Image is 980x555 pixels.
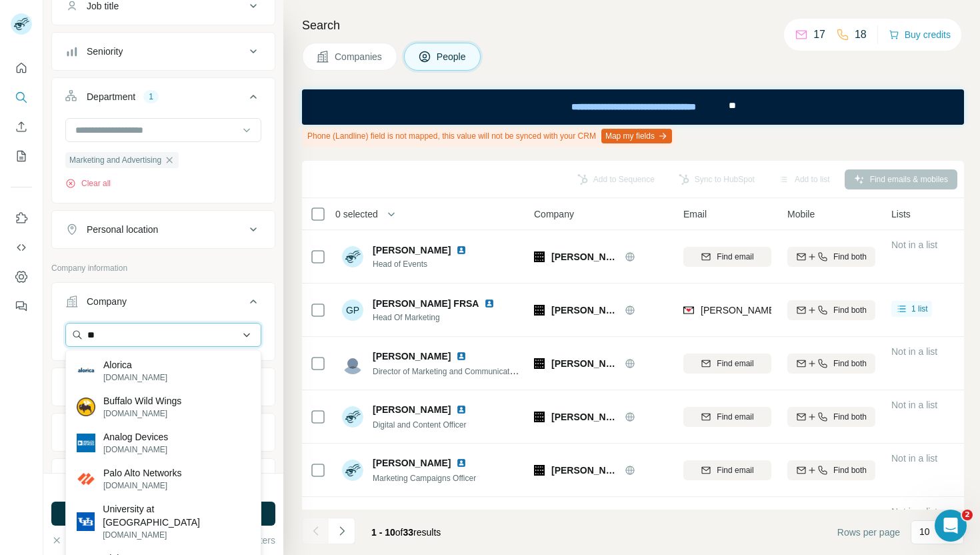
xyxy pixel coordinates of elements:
[27,213,239,227] h2: Status Surfe
[551,410,618,424] span: [PERSON_NAME] [PERSON_NAME]
[133,416,200,470] button: Help
[103,502,250,529] p: University at [GEOGRAPHIC_DATA]
[77,362,95,380] img: Alorica
[833,464,867,476] span: Find both
[717,358,753,370] span: Find email
[551,464,618,477] span: [PERSON_NAME] [PERSON_NAME]
[837,526,900,539] span: Rows per page
[534,305,545,316] img: Logo of Sadler's Wells
[335,207,378,221] span: 0 selected
[52,81,275,118] button: Department1
[52,416,275,448] button: HQ location
[51,534,89,547] button: Clear
[11,235,32,259] button: Use Surfe API
[193,21,220,48] div: Profile image for Miranda
[935,510,967,542] iframe: Intercom live chat
[456,458,467,468] img: LinkedIn logo
[551,250,618,263] span: [PERSON_NAME] [PERSON_NAME]
[717,464,753,476] span: Find email
[103,430,168,444] p: Analog Devices
[103,466,182,480] p: Palo Alto Networks
[302,89,964,125] iframe: Banner
[342,353,363,374] img: Avatar
[855,27,867,43] p: 18
[551,357,618,370] span: [PERSON_NAME] [PERSON_NAME]
[373,350,451,363] span: [PERSON_NAME]
[373,258,472,270] span: Head of Events
[52,286,275,323] button: Company
[329,518,355,544] button: Navigate to next page
[683,207,707,221] span: Email
[891,453,937,464] span: Not in a list
[18,450,48,459] span: Home
[342,246,363,267] img: Avatar
[156,450,177,459] span: Help
[69,154,161,166] span: Marketing and Advertising
[833,251,867,263] span: Find both
[168,21,195,48] img: Profile image for Aurélie
[371,527,395,538] span: 1 - 10
[891,346,937,357] span: Not in a list
[87,295,127,308] div: Company
[456,245,467,255] img: LinkedIn logo
[962,510,973,520] span: 2
[891,239,937,250] span: Not in a list
[221,450,246,459] span: News
[534,251,545,262] img: Logo of Sadler's Wells
[787,207,815,221] span: Mobile
[11,85,32,109] button: Search
[534,207,574,221] span: Company
[27,284,239,311] button: View status page
[456,404,467,415] img: LinkedIn logo
[373,474,476,483] span: Marketing Campaigns Officer
[200,416,267,470] button: News
[103,408,181,420] p: [DOMAIN_NAME]
[787,300,875,320] button: Find both
[833,411,867,423] span: Find both
[683,460,771,480] button: Find email
[787,407,875,427] button: Find both
[103,529,250,541] p: [DOMAIN_NAME]
[787,354,875,374] button: Find both
[103,372,167,384] p: [DOMAIN_NAME]
[13,385,253,554] div: New Surfe features!
[373,403,451,416] span: [PERSON_NAME]
[484,298,495,309] img: LinkedIn logo
[534,465,545,476] img: Logo of Sadler's Wells
[103,444,168,456] p: [DOMAIN_NAME]
[683,354,771,374] button: Find email
[787,247,875,267] button: Find both
[11,265,32,289] button: Dashboard
[335,50,383,63] span: Companies
[373,456,451,470] span: [PERSON_NAME]
[27,25,39,47] img: logo
[87,90,135,103] div: Department
[371,527,441,538] span: results
[77,512,95,530] img: University at Buffalo
[919,525,930,538] p: 10
[52,213,275,245] button: Personal location
[65,177,111,189] button: Clear all
[701,305,935,316] span: [PERSON_NAME][EMAIL_ADDRESS][DOMAIN_NAME]
[403,527,414,538] span: 33
[911,303,928,315] span: 1 list
[683,304,694,317] img: provider findymail logo
[229,21,253,45] div: Close
[891,506,937,517] span: Not in a list
[67,416,133,470] button: Messages
[683,247,771,267] button: Find email
[302,125,675,147] div: Phone (Landline) field is not mapped, this value will not be synced with your CRM
[373,312,500,324] span: Head Of Marketing
[11,294,32,318] button: Feedback
[395,527,403,538] span: of
[143,21,169,48] img: Profile image for Christian
[302,16,964,35] h4: Search
[27,339,223,353] div: Ask a question
[373,420,467,430] span: Digital and Content Officer
[27,353,223,367] div: AI Agent and team can help
[103,394,181,408] p: Buffalo Wild Wings
[891,207,911,221] span: Lists
[27,265,239,279] div: All services are online
[77,398,95,416] img: Buffalo Wild Wings
[891,400,937,410] span: Not in a list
